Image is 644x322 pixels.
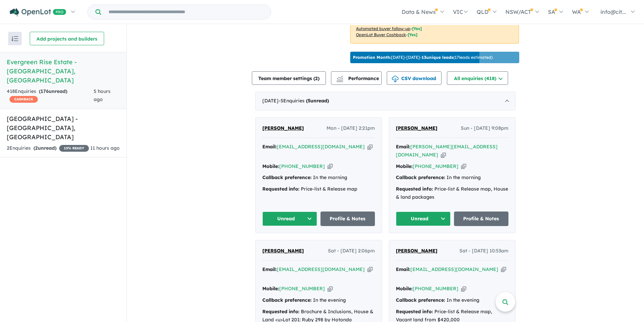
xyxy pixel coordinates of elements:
a: [PHONE_NUMBER] [279,163,325,169]
span: [PERSON_NAME] [262,125,304,131]
strong: Requested info: [262,308,300,315]
button: Copy [461,285,466,292]
a: [PERSON_NAME] [396,124,437,132]
strong: ( unread) [306,98,329,104]
h5: Evergreen Rise Estate - [GEOGRAPHIC_DATA] , [GEOGRAPHIC_DATA] [7,57,120,85]
strong: Mobile: [396,286,413,292]
strong: ( unread) [39,88,67,94]
span: 2 [315,75,318,81]
span: 11 hours ago [90,145,120,151]
div: [DATE] [255,92,516,110]
span: 2 [35,145,38,151]
input: Try estate name, suburb, builder or developer [102,5,269,19]
a: [PERSON_NAME] [262,247,304,255]
button: Performance [331,71,382,85]
a: [PHONE_NUMBER] [413,163,458,169]
button: Copy [501,266,506,273]
span: [Yes] [412,26,422,31]
button: Add projects and builders [30,32,104,45]
button: Copy [328,163,333,170]
button: Unread [396,212,451,226]
a: [PHONE_NUMBER] [279,286,325,292]
span: 5 hours ago [94,88,111,102]
a: [EMAIL_ADDRESS][DOMAIN_NAME] [277,144,365,150]
span: Mon - [DATE] 2:21pm [327,124,375,132]
b: Promotion Month: [353,55,391,60]
button: Copy [367,266,373,273]
strong: ( unread) [33,145,56,151]
a: [EMAIL_ADDRESS][DOMAIN_NAME] [410,266,498,272]
strong: Callback preference: [396,297,445,303]
span: CASHBACK [9,96,38,103]
span: [PERSON_NAME] [262,248,304,254]
div: In the evening [396,296,508,304]
button: All enquiries (418) [447,71,508,85]
strong: Email: [262,266,277,272]
button: Copy [461,163,466,170]
a: [PERSON_NAME] [396,247,437,255]
u: Automated buyer follow-up [356,26,410,31]
div: In the morning [396,174,508,182]
h5: [GEOGRAPHIC_DATA] - [GEOGRAPHIC_DATA] , [GEOGRAPHIC_DATA] [7,114,120,142]
span: Performance [337,75,379,81]
strong: Requested info: [396,186,433,192]
img: download icon [392,76,399,82]
div: Price-list & Release map [262,185,375,193]
b: 13 unique leads [422,55,453,60]
button: Team member settings (2) [252,71,326,85]
strong: Mobile: [262,286,279,292]
div: 2 Enquir ies [7,144,89,152]
span: Sun - [DATE] 9:08pm [461,124,508,132]
strong: Mobile: [262,163,279,169]
button: Copy [328,285,333,292]
strong: Requested info: [396,308,433,315]
button: Copy [441,151,446,158]
img: line-chart.svg [337,76,343,79]
a: Profile & Notes [454,212,509,226]
span: 176 [41,88,49,94]
span: - 5 Enquir ies [279,98,329,104]
span: [Yes] [408,32,418,37]
strong: Callback preference: [262,297,312,303]
span: Sat - [DATE] 2:06pm [328,247,375,255]
a: [EMAIL_ADDRESS][DOMAIN_NAME] [277,266,365,272]
a: [PHONE_NUMBER] [413,286,458,292]
a: [PERSON_NAME][EMAIL_ADDRESS][DOMAIN_NAME] [396,144,498,158]
strong: Mobile: [396,163,413,169]
button: Unread [262,212,317,226]
span: [PERSON_NAME] [396,125,437,131]
button: Copy [367,143,373,150]
span: info@cit... [600,8,626,15]
button: CSV download [387,71,442,85]
a: Profile & Notes [320,212,375,226]
span: Sat - [DATE] 10:53am [459,247,508,255]
u: OpenLot Buyer Cashback [356,32,406,37]
strong: Requested info: [262,186,300,192]
span: [PERSON_NAME] [396,248,437,254]
a: [PERSON_NAME] [262,124,304,132]
strong: Callback preference: [262,174,312,180]
img: sort.svg [11,36,18,41]
span: 5 [308,98,310,104]
div: Price-list & Release map, House & land packages [396,185,508,201]
img: Openlot PRO Logo White [10,8,66,17]
div: In the morning [262,174,375,182]
strong: Callback preference: [396,174,445,180]
strong: Email: [396,266,410,272]
div: 418 Enquir ies [7,88,94,104]
div: In the evening [262,296,375,304]
p: [DATE] - [DATE] - ( 17 leads estimated) [353,54,493,60]
strong: Email: [396,144,410,150]
span: 15 % READY [59,145,89,152]
strong: Email: [262,144,277,150]
img: bar-chart.svg [336,78,343,82]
